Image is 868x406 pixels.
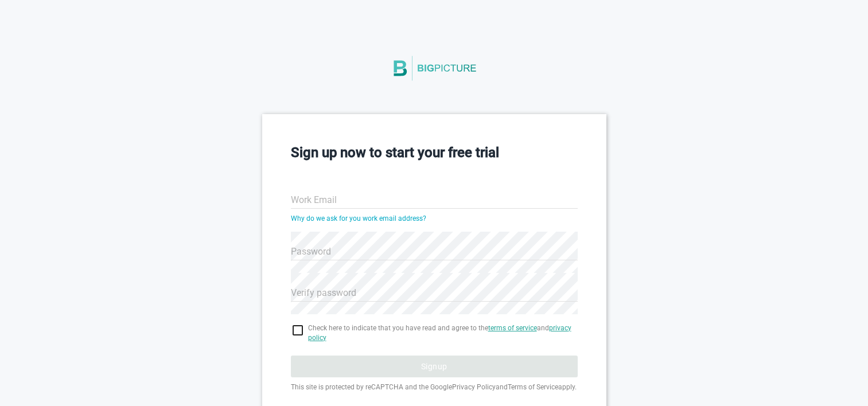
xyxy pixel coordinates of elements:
[508,383,558,391] a: Terms of Service
[488,324,537,332] a: terms of service
[291,382,578,392] p: This site is protected by reCAPTCHA and the Google and apply.
[291,143,578,162] h3: Sign up now to start your free trial
[308,323,578,343] span: Check here to indicate that you have read and agree to the and
[452,383,496,391] a: Privacy Policy
[291,214,426,222] a: Why do we ask for you work email address?
[308,324,571,342] a: privacy policy
[391,44,477,92] img: BigPicture
[291,356,578,377] button: Signup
